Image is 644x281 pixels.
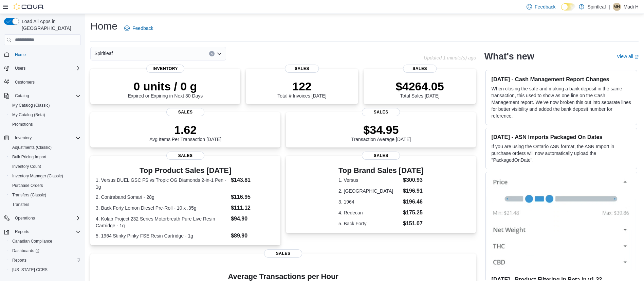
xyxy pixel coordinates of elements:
button: [US_STATE] CCRS [7,265,84,275]
button: Users [1,64,84,73]
dd: $196.46 [403,198,424,206]
span: Adjustments (Classic) [10,143,81,152]
span: Reports [12,258,26,263]
button: Transfers (Classic) [7,190,84,200]
input: Dark Mode [561,3,575,11]
span: Reports [10,256,81,264]
div: Transaction Average [DATE] [351,123,411,142]
svg: External link [634,55,639,59]
a: Transfers [10,200,32,209]
dd: $196.91 [403,187,424,195]
dt: 2. Contraband Somari - 28g [96,194,228,200]
span: Bulk Pricing Import [12,154,47,160]
a: Inventory Manager (Classic) [10,172,66,180]
a: Promotions [10,120,36,128]
span: Inventory [12,134,81,142]
h3: [DATE] - Cash Management Report Changes [491,76,631,83]
p: | [609,3,610,11]
button: Promotions [7,120,84,129]
button: Reports [7,256,84,265]
span: Catalog [15,93,29,99]
span: Inventory Count [12,164,41,169]
span: Users [15,66,25,71]
a: Inventory Count [10,162,44,171]
span: Reports [12,228,81,236]
h4: Average Transactions per Hour [96,273,471,281]
span: Customers [12,78,81,86]
span: Bulk Pricing Import [10,153,81,161]
h3: Top Brand Sales [DATE] [338,166,424,175]
button: My Catalog (Beta) [7,110,84,120]
button: Home [1,49,84,59]
dt: 4. Kolab Project 232 Series Motorbreath Pure Live Resin Cartridge - 1g [96,215,228,229]
span: Feedback [132,25,153,32]
div: Avg Items Per Transaction [DATE] [149,123,221,142]
p: When closing the safe and making a bank deposit in the same transaction, this used to show as one... [491,85,631,119]
span: Inventory Manager (Classic) [10,172,81,180]
span: Sales [362,152,400,160]
p: If you are using the Ontario ASN format, the ASN Import in purchase orders will now automatically... [491,143,631,163]
span: Purchase Orders [10,181,81,190]
a: Bulk Pricing Import [10,153,49,161]
button: Reports [1,227,84,236]
dt: 2. [GEOGRAPHIC_DATA] [338,188,400,194]
a: View allExternal link [617,54,639,59]
div: Madi H [613,3,621,11]
dt: 5. 1964 Stinky Pinky FSE Resin Cartridge - 1g [96,232,228,239]
p: Madi H [624,3,639,11]
span: [US_STATE] CCRS [12,267,48,273]
span: My Catalog (Beta) [10,111,81,119]
button: Open list of options [217,51,222,56]
span: Operations [12,214,81,222]
span: Home [12,50,81,58]
a: Adjustments (Classic) [10,143,54,152]
dt: 1. Versus [338,177,400,183]
span: Transfers [12,202,29,207]
span: Sales [166,108,204,116]
button: Clear input [209,51,215,56]
span: Customers [15,80,35,85]
h2: What's new [484,51,534,62]
dd: $300.93 [403,176,424,184]
span: Adjustments (Classic) [12,145,52,150]
button: Canadian Compliance [7,236,84,246]
span: Catalog [12,92,81,100]
a: Canadian Compliance [10,237,55,245]
span: Users [12,64,81,72]
dd: $143.81 [231,176,275,184]
p: $4264.05 [396,80,444,93]
dt: 3. 1964 [338,198,400,205]
span: Washington CCRS [10,266,81,274]
dd: $111.12 [231,204,275,212]
dt: 3. Back Forty Lemon Diesel Pre-Roll - 10 x .35g [96,205,228,211]
dt: 5. Back Forty [338,220,400,227]
span: Load All Apps in [GEOGRAPHIC_DATA] [19,18,81,32]
a: Dashboards [10,247,42,255]
span: Inventory Manager (Classic) [12,173,63,179]
span: Sales [166,152,204,160]
span: Transfers (Classic) [10,191,81,199]
h3: [DATE] - ASN Imports Packaged On Dates [491,134,631,140]
button: Purchase Orders [7,181,84,190]
span: Operations [15,215,35,221]
span: Dashboards [12,248,39,253]
span: Reports [15,229,29,234]
span: My Catalog (Beta) [12,112,45,118]
dd: $89.90 [231,232,275,240]
span: Promotions [12,122,33,127]
dt: 4. Redecan [338,209,400,216]
span: Inventory [15,135,32,141]
dd: $151.07 [403,219,424,228]
span: Sales [285,65,319,73]
span: Transfers [10,200,81,209]
button: Operations [12,214,38,222]
button: Adjustments (Classic) [7,143,84,152]
button: Inventory Count [7,162,84,171]
a: Transfers (Classic) [10,191,49,199]
span: Dashboards [10,247,81,255]
p: 122 [277,80,326,93]
a: Reports [10,256,29,264]
dd: $94.90 [231,215,275,223]
p: $34.95 [351,123,411,137]
span: Inventory [146,65,184,73]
